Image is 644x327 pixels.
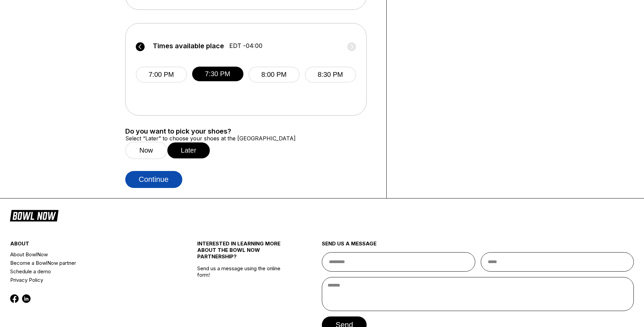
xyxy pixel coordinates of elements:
[305,67,356,83] button: 8:30 PM
[10,259,166,267] a: Become a BowlNow partner
[136,67,187,83] button: 7:00 PM
[249,67,300,83] button: 8:00 PM
[197,240,291,265] div: INTERESTED IN LEARNING MORE ABOUT THE BOWL NOW PARTNERSHIP?
[322,240,634,252] div: send us a message
[192,67,243,81] button: 7:30 PM
[125,127,376,135] label: Do you want to pick your shoes?
[10,267,166,276] a: Schedule a demo
[125,135,296,142] label: Select “Later” to choose your shoes at the [GEOGRAPHIC_DATA]
[153,42,224,50] span: Times available place
[125,142,167,159] button: Now
[10,240,166,250] div: about
[10,250,166,259] a: About BowlNow
[167,142,210,158] button: Later
[229,42,262,50] span: EDT -04:00
[125,171,182,188] button: Continue
[10,276,166,284] a: Privacy Policy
